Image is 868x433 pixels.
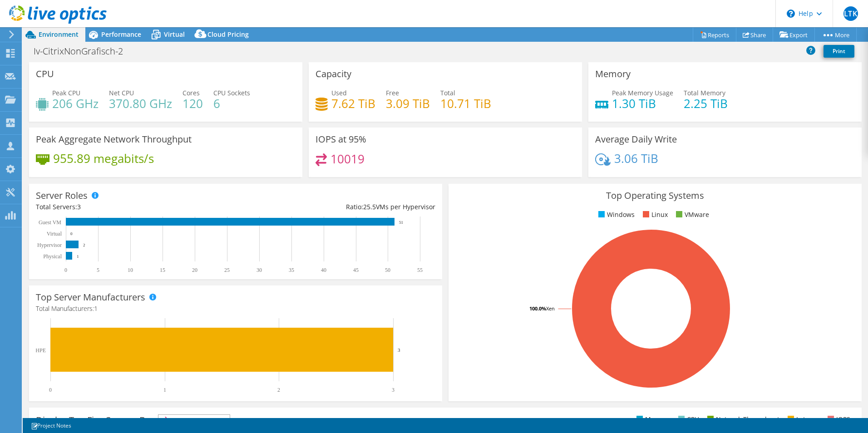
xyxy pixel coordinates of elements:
h4: 2.25 TiB [684,98,728,108]
text: 5 [97,267,99,273]
h3: Top Operating Systems [455,191,855,201]
a: Print [824,45,854,58]
span: 1 [94,304,98,313]
a: Project Notes [25,420,78,431]
text: 0 [70,231,73,236]
a: Export [773,28,815,42]
h4: 7.62 TiB [331,98,375,108]
span: Total Memory [684,89,725,97]
text: 15 [160,267,165,273]
div: Ratio: VMs per Hypervisor [236,202,435,212]
text: 3 [392,387,395,393]
a: Reports [693,28,736,42]
text: 3 [398,347,400,353]
span: 3 [77,202,81,211]
li: CPU [676,414,699,424]
a: Share [736,28,773,42]
h4: 10019 [330,154,365,164]
h4: 1.30 TiB [612,98,673,108]
h3: Capacity [316,69,351,79]
text: 30 [256,267,262,273]
li: IOPS [825,414,850,424]
li: VMware [674,210,709,220]
h3: Average Daily Write [595,134,677,144]
text: Hypervisor [37,242,62,248]
h3: Peak Aggregate Network Throughput [36,134,192,144]
span: Net CPU [109,89,134,97]
span: Virtual [164,30,185,39]
div: Total Servers: [36,202,236,212]
span: LTK [843,6,858,21]
span: Total [440,89,455,97]
span: Used [331,89,347,97]
h3: Server Roles [36,191,88,201]
svg: \n [787,10,795,18]
text: Guest VM [39,219,61,226]
text: 10 [128,267,133,273]
text: Physical [43,253,62,260]
text: 45 [353,267,359,273]
h1: Iv-CitrixNonGrafisch-2 [30,46,137,56]
li: Windows [596,210,635,220]
span: Environment [39,30,79,39]
span: Free [386,89,399,97]
span: Cloud Pricing [207,30,249,39]
a: More [814,28,857,42]
text: 55 [417,267,423,273]
text: 51 [399,220,403,225]
text: 20 [192,267,197,273]
text: HPE [35,347,46,354]
text: Virtual [47,231,62,237]
h4: 955.89 megabits/s [53,153,154,163]
h4: 3.09 TiB [386,98,430,108]
li: Linux [641,210,668,220]
text: 2 [83,243,85,247]
span: Peak CPU [52,89,80,97]
h4: 120 [182,98,203,108]
text: 35 [289,267,294,273]
tspan: Xen [546,305,555,312]
span: 25.5 [363,202,376,211]
h4: 370.80 GHz [109,98,172,108]
h3: CPU [36,69,54,79]
span: Peak Memory Usage [612,89,673,97]
span: CPU Sockets [213,89,250,97]
text: 0 [64,267,67,273]
h4: 6 [213,98,250,108]
text: 40 [321,267,326,273]
li: Network Throughput [705,414,779,424]
h4: 206 GHz [52,98,99,108]
text: 50 [385,267,390,273]
li: Latency [785,414,819,424]
h4: 3.06 TiB [614,153,658,163]
span: Performance [101,30,141,39]
h4: Total Manufacturers: [36,304,435,314]
li: Memory [634,414,670,424]
span: Cores [182,89,200,97]
h4: 10.71 TiB [440,98,491,108]
text: 2 [277,387,280,393]
tspan: 100.0% [529,305,546,312]
h3: Top Server Manufacturers [36,292,145,302]
text: 1 [77,254,79,259]
text: 0 [49,387,52,393]
span: IOPS [158,415,230,426]
text: 25 [224,267,230,273]
text: 1 [163,387,166,393]
h3: IOPS at 95% [316,134,366,144]
h3: Memory [595,69,631,79]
